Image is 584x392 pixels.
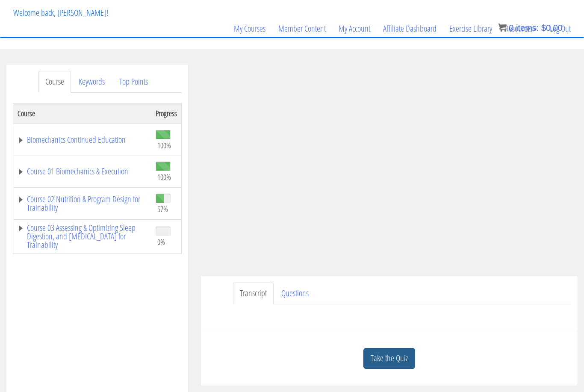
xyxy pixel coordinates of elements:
[157,141,171,150] span: 100%
[18,168,147,176] a: Course 01 Biomechanics & Execution
[72,71,112,93] a: Keywords
[443,9,498,50] a: Exercise Library
[332,9,377,50] a: My Account
[516,23,539,32] span: items:
[38,71,71,93] a: Course
[18,195,147,212] a: Course 02 Nutrition & Program Design for Trainability
[18,224,147,250] a: Course 03 Assessing & Optimizing Sleep Digestion, and [MEDICAL_DATA] for Trainability
[157,205,168,214] span: 57%
[541,23,546,32] span: $
[509,23,513,32] span: 0
[112,71,155,93] a: Top Points
[157,173,171,182] span: 100%
[274,283,316,305] a: Questions
[272,9,332,50] a: Member Content
[13,103,152,124] th: Course
[377,9,443,50] a: Affiliate Dashboard
[363,348,415,369] a: Take the Quiz
[498,24,507,32] img: icon11.png
[157,238,165,247] span: 0%
[227,9,272,50] a: My Courses
[233,283,274,305] a: Transcript
[541,23,563,32] bdi: 0.00
[151,103,182,124] th: Progress
[18,136,147,144] a: Biomechanics Continued Education
[498,9,543,50] a: Resources
[498,23,563,32] a: 0 items: $0.00
[543,9,577,50] a: Log Out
